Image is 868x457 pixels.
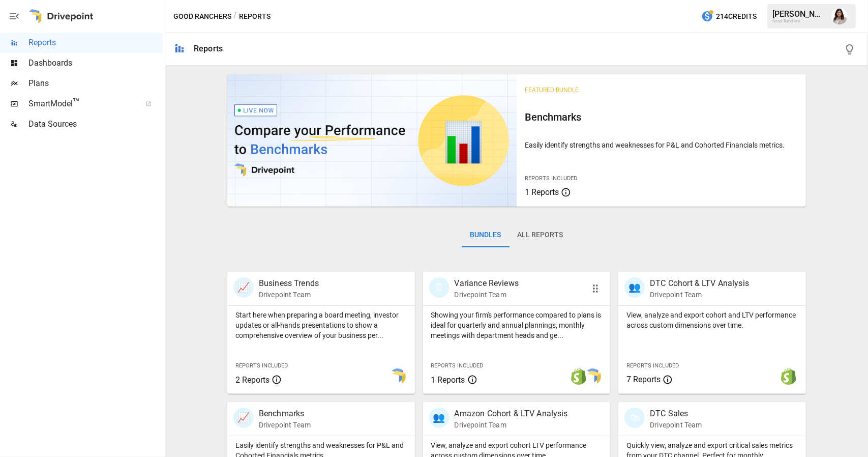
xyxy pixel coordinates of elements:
p: Start here when preparing a board meeting, investor updates or all-hands presentations to show a ... [235,310,407,340]
p: Easily identify strengths and weaknesses for P&L and Cohorted Financials metrics. [525,140,798,150]
button: All Reports [509,223,571,247]
p: Amazon Cohort & LTV Analysis [455,408,568,420]
p: DTC Cohort & LTV Analysis [650,277,749,290]
p: Drivepoint Team [259,290,319,300]
div: 📈 [233,277,254,298]
span: Reports Included [431,362,484,369]
span: 214 Credits [716,10,757,23]
span: 7 Reports [626,375,661,384]
p: Drivepoint Team [455,290,519,300]
span: Plans [28,77,163,90]
p: Business Trends [259,277,319,290]
button: Bundles [462,223,509,247]
span: 1 Reports [431,375,465,385]
p: Variance Reviews [455,277,519,290]
button: Anu Grover [825,2,854,31]
div: 🗓 [429,277,450,298]
img: Anu Grover [831,8,848,24]
div: / [233,10,237,23]
p: Showing your firm's performance compared to plans is ideal for quarterly and annual plannings, mo... [431,310,603,340]
p: Drivepoint Team [650,420,702,430]
span: Reports [28,37,163,49]
span: 1 Reports [525,187,559,197]
span: Reports Included [626,362,679,369]
span: Dashboards [28,57,163,69]
img: shopify [781,368,797,385]
p: View, analyze and export cohort and LTV performance across custom dimensions over time. [626,310,798,330]
img: shopify [571,368,587,385]
div: 📈 [233,408,254,428]
button: Good Ranchers [173,10,231,23]
img: smart model [585,368,601,385]
div: Reports [194,44,223,53]
p: Drivepoint Team [455,420,568,430]
p: DTC Sales [650,408,702,420]
span: 2 Reports [235,375,270,385]
span: SmartModel [28,98,134,110]
h6: Benchmarks [525,109,798,125]
img: smart model [390,368,406,385]
span: Reports Included [235,362,288,369]
button: 214Credits [697,7,761,26]
p: Drivepoint Team [650,290,749,300]
div: 🛍 [624,408,645,428]
p: Benchmarks [259,408,311,420]
span: Data Sources [28,118,163,130]
img: video thumbnail [227,74,517,207]
span: Reports Included [525,175,577,182]
div: Good Ranchers [772,19,825,23]
p: Drivepoint Team [259,420,311,430]
div: [PERSON_NAME] [772,9,825,19]
span: ™ [73,96,80,109]
div: 👥 [429,408,450,428]
div: 👥 [624,277,645,298]
span: Featured Bundle [525,87,579,94]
